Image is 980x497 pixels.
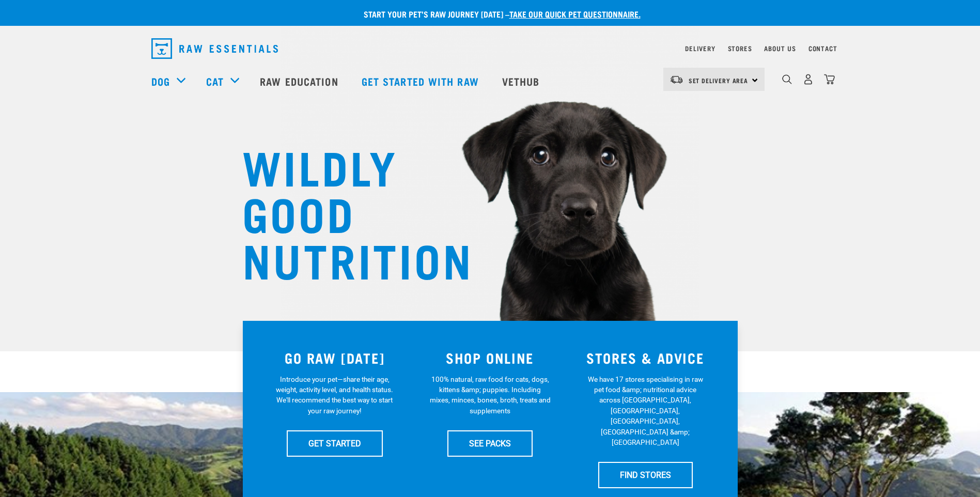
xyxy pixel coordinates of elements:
[151,73,170,89] a: Dog
[274,374,395,416] p: Introduce your pet—share their age, weight, activity level, and health status. We'll recommend th...
[764,46,796,50] a: About Us
[351,60,492,102] a: Get started with Raw
[263,350,407,366] h3: GO RAW [DATE]
[429,374,551,416] p: 100% natural, raw food for cats, dogs, kittens &amp; puppies. Including mixes, minces, bones, bro...
[492,60,553,102] a: Vethub
[574,350,717,366] h3: STORES & ADVICE
[206,73,224,89] a: Cat
[782,74,792,84] img: home-icon-1@2x.png
[242,142,449,282] h1: WILDLY GOOD NUTRITION
[447,430,533,456] a: SEE PACKS
[418,350,562,366] h3: SHOP ONLINE
[287,430,383,456] a: GET STARTED
[803,74,814,85] img: user.png
[728,46,752,50] a: Stores
[509,11,641,16] a: take our quick pet questionnaire.
[808,46,837,50] a: Contact
[598,462,693,488] a: FIND STORES
[685,46,715,50] a: Delivery
[585,374,706,448] p: We have 17 stores specialising in raw pet food &amp; nutritional advice across [GEOGRAPHIC_DATA],...
[151,38,278,59] img: Raw Essentials Logo
[670,75,683,84] img: van-moving.png
[143,34,837,63] nav: dropdown navigation
[824,74,835,85] img: home-icon@2x.png
[689,79,749,82] span: Set Delivery Area
[250,60,351,102] a: Raw Education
